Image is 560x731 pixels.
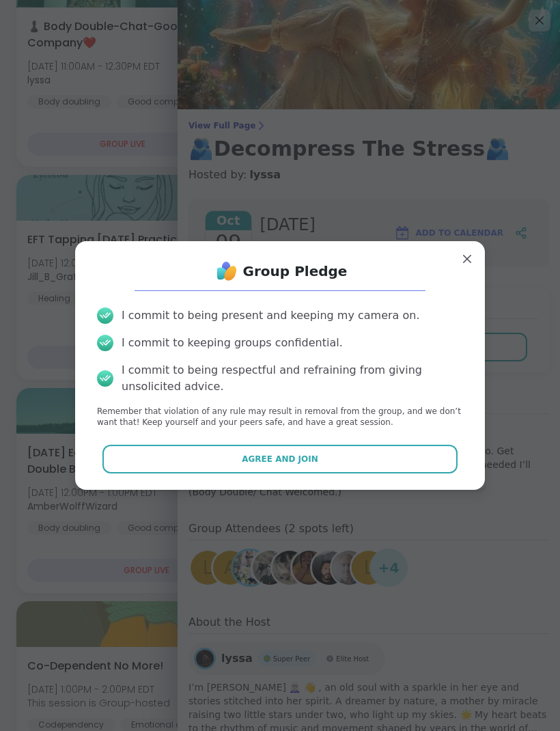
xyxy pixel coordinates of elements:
div: I commit to being respectful and refraining from giving unsolicited advice. [122,362,463,395]
p: Remember that violation of any rule may result in removal from the group, and we don’t want that!... [97,406,463,429]
button: Agree and Join [102,445,458,473]
img: ShareWell Logo [213,258,240,285]
div: I commit to keeping groups confidential. [122,335,343,351]
div: I commit to being present and keeping my camera on. [122,307,419,324]
span: Agree and Join [242,453,318,465]
h1: Group Pledge [243,262,348,281]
